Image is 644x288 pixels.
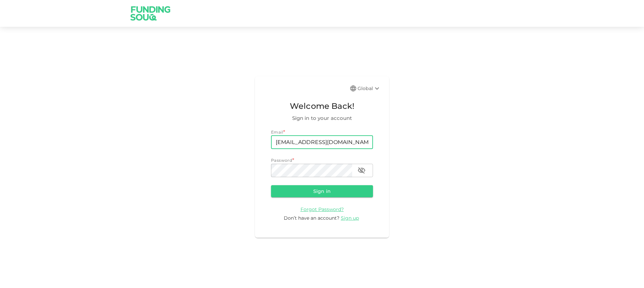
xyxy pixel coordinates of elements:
[284,215,339,221] span: Don’t have an account?
[271,114,373,122] span: Sign in to your account
[271,185,373,197] button: Sign in
[271,130,283,135] span: Email
[271,136,373,149] input: email
[341,215,359,221] span: Sign up
[271,164,352,177] input: password
[271,158,292,163] span: Password
[271,100,373,113] span: Welcome Back!
[301,206,344,212] a: Forgot Password?
[358,84,381,92] div: Global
